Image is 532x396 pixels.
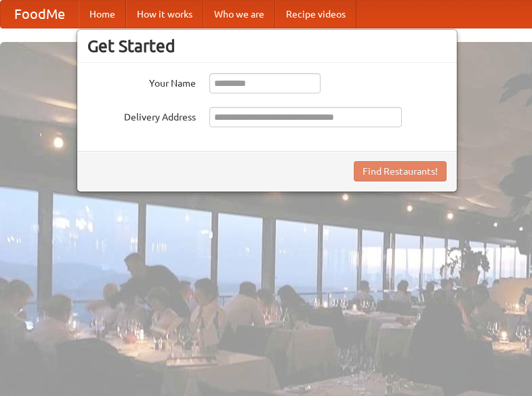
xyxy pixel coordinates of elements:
[87,73,196,90] label: Your Name
[275,1,356,28] a: Recipe videos
[203,1,275,28] a: Who we are
[87,107,196,124] label: Delivery Address
[87,36,447,56] h3: Get Started
[126,1,203,28] a: How it works
[1,1,79,28] a: FoodMe
[354,161,447,181] button: Find Restaurants!
[79,1,126,28] a: Home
